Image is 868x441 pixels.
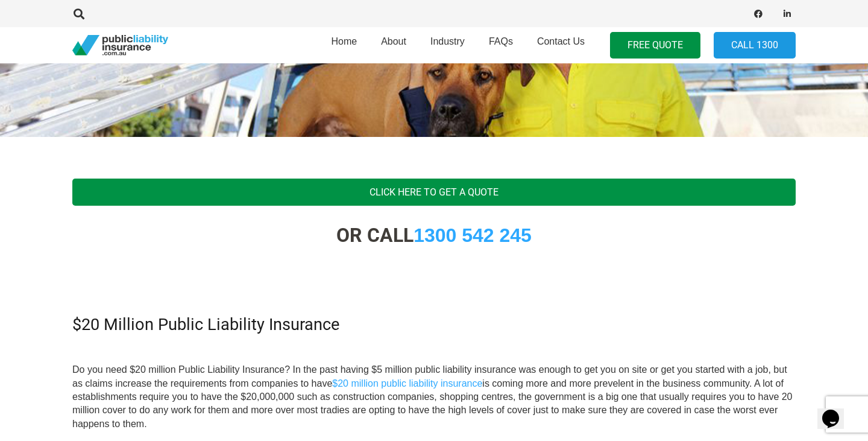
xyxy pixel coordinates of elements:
a: Click Here To Get A Quote [72,179,796,206]
span: Contact Us [537,36,585,46]
span: Industry [430,36,465,46]
strong: OR CALL [336,224,532,247]
span: Home [331,36,357,46]
iframe: chat widget [817,393,856,429]
a: Search [67,8,91,19]
a: Contact Us [525,24,597,67]
a: FREE QUOTE [610,32,700,59]
a: About [369,24,418,67]
a: $20 million public liability insurance [332,378,482,389]
a: Home [319,24,369,67]
a: LinkedIn [779,5,796,22]
span: FAQs [489,36,513,46]
a: Industry [418,24,477,67]
p: Do you need $20 million Public Liability Insurance? In the past having $5 million public liabilit... [72,363,796,431]
a: Call 1300 [714,32,796,59]
h3: $20 Million Public Liability Insurance [72,315,796,335]
span: About [381,36,406,46]
a: 1300 542 245 [414,224,532,246]
a: Facebook [750,5,767,22]
a: pli_logotransparent [72,35,168,56]
a: FAQs [477,24,525,67]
